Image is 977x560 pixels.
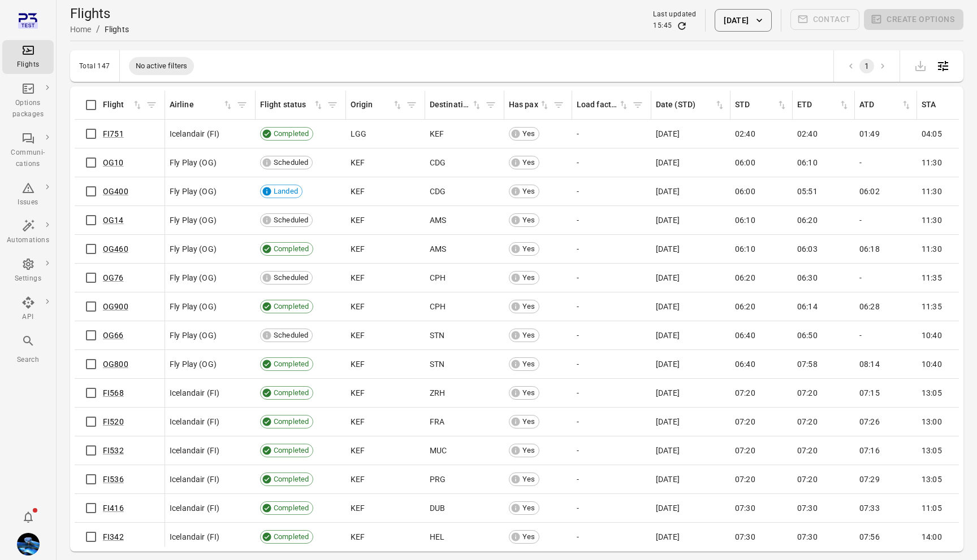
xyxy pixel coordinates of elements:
span: 07:30 [797,502,818,514]
span: Please make a selection to export [909,60,932,71]
span: Fly Play (OG) [170,186,217,197]
span: Filter by origin [403,97,420,113]
span: [DATE] [656,387,680,399]
li: / [96,23,100,36]
span: 07:33 [859,502,880,514]
span: 06:30 [797,272,818,283]
span: Yes [518,531,539,542]
span: Please make a selection to create an option package [864,9,963,32]
div: - [577,445,647,456]
span: 07:29 [859,474,880,485]
span: Yes [518,128,539,139]
span: KEF [351,301,365,312]
button: Filter by destination [482,97,499,113]
span: Flight status [260,99,324,111]
span: 11:30 [922,157,942,168]
img: shutterstock-1708408498.jpg [17,533,40,555]
span: 07:16 [859,445,880,456]
a: FI751 [103,129,124,138]
span: Completed [270,474,313,485]
div: STA [922,99,963,111]
a: Issues [2,178,54,212]
span: 13:05 [922,474,942,485]
span: Icelandair (FI) [170,445,219,456]
span: KEF [351,358,365,370]
span: Fly Play (OG) [170,301,217,312]
span: Completed [270,531,313,542]
a: OG460 [103,244,128,253]
div: Origin [351,99,392,111]
div: Has pax [509,99,539,111]
span: [DATE] [656,186,680,197]
span: Yes [518,301,539,312]
span: Filter by airline [234,97,250,113]
div: Sort by flight in ascending order [103,99,143,111]
span: KEF [351,330,365,341]
div: - [859,215,913,226]
button: [DATE] [715,9,771,32]
span: KEF [351,531,365,542]
span: Date (STD) [656,99,725,111]
span: Yes [518,272,539,283]
span: Yes [518,243,539,255]
div: Sort by ETD in ascending order [797,99,850,111]
span: [DATE] [656,215,680,226]
span: [DATE] [656,358,680,370]
div: - [577,387,647,399]
button: Refresh data [676,20,688,32]
span: [DATE] [656,243,680,255]
span: 07:20 [797,474,818,485]
span: KEF [351,502,365,514]
span: 07:20 [797,387,818,399]
span: Yes [518,330,539,341]
span: 11:35 [922,272,942,283]
div: - [859,330,913,341]
span: KEF [351,243,365,255]
span: ZRH [430,387,445,399]
span: Fly Play (OG) [170,330,217,341]
span: Yes [518,387,539,399]
span: 06:14 [797,301,818,312]
span: 07:15 [859,387,880,399]
span: 06:03 [797,243,818,255]
a: Flights [2,40,54,74]
span: Completed [270,502,313,514]
span: 13:05 [922,387,942,399]
span: [DATE] [656,531,680,542]
span: 04:05 [922,128,942,139]
span: Fly Play (OG) [170,358,217,370]
span: [DATE] [656,128,680,139]
span: Scheduled [270,157,312,168]
span: 07:56 [859,531,880,542]
span: 13:05 [922,445,942,456]
span: STA [922,99,974,111]
span: Completed [270,301,313,312]
button: Notifications [17,506,40,528]
div: Sort by has pax in ascending order [509,99,550,111]
span: Landed [270,186,302,197]
span: 06:10 [797,157,818,168]
div: - [577,502,647,514]
div: - [577,301,647,312]
span: Completed [270,128,313,139]
span: KEF [351,215,365,226]
span: STN [430,358,444,370]
span: Icelandair (FI) [170,128,219,139]
span: Fly Play (OG) [170,157,217,168]
span: 10:40 [922,358,942,370]
span: KEF [351,186,365,197]
span: Completed [270,387,313,399]
div: - [859,272,913,283]
div: Flight [103,99,132,111]
span: [DATE] [656,502,680,514]
div: Airline [170,99,222,111]
span: Scheduled [270,272,312,283]
span: 06:02 [859,186,880,197]
div: API [7,312,49,323]
span: 07:30 [735,531,755,542]
span: CDG [430,157,446,168]
div: Flights [105,24,129,35]
span: Origin [351,99,403,111]
button: Open table configuration [932,55,954,77]
span: 07:30 [735,502,755,514]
